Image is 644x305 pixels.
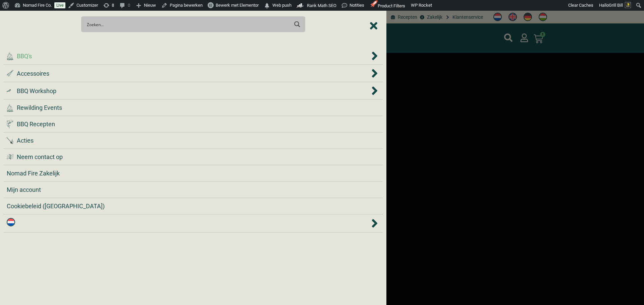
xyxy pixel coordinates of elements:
span: Nomad Fire Zakelijk [7,169,60,178]
div: <img class="wpml-ls-flag" src="https://nomadfire.shop/wp-content/plugins/sitepress-multilingual-c... [7,218,380,229]
a: Live [54,2,65,8]
button: Search magnifier button [291,18,303,30]
span: Grill Bill [609,3,623,8]
a: Acties [7,136,380,145]
div: BBQ Workshop [7,86,380,96]
a: BBQ's [7,52,370,61]
a: Neem contact op [7,152,380,161]
a: Rewilding Events [7,103,380,112]
span: Acties [17,136,34,145]
span: Mijn account [7,185,41,194]
div: Cookiebeleid (EU) [7,202,380,211]
a: Cookiebeleid ([GEOGRAPHIC_DATA]) [7,202,380,211]
span: BBQ's [17,52,32,61]
input: Search input [87,18,288,30]
img: Avatar of Grill Bill [625,2,631,8]
a: Mijn account [7,185,380,194]
a: Nederlands [7,218,370,229]
a: Accessoires [7,69,370,78]
div: BBQ's [7,51,380,61]
span:  [264,1,270,10]
span: Neem contact op [17,152,63,161]
div: Accessoires [7,68,380,78]
form: Search form [88,18,290,30]
a: BBQ Workshop [7,86,370,95]
span: BBQ Workshop [17,86,56,95]
span: Bewerk met Elementor [216,3,259,8]
a: BBQ Recepten [7,120,380,129]
span: Rewilding Events [17,103,62,112]
span: Accessoires [17,69,49,78]
span: BBQ Recepten [17,120,55,129]
img: Nederlands [7,218,15,226]
span: Cookiebeleid ([GEOGRAPHIC_DATA]) [7,202,105,211]
span: Rank Math SEO [307,3,336,8]
a: Nomad Fire Zakelijk [7,169,380,178]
